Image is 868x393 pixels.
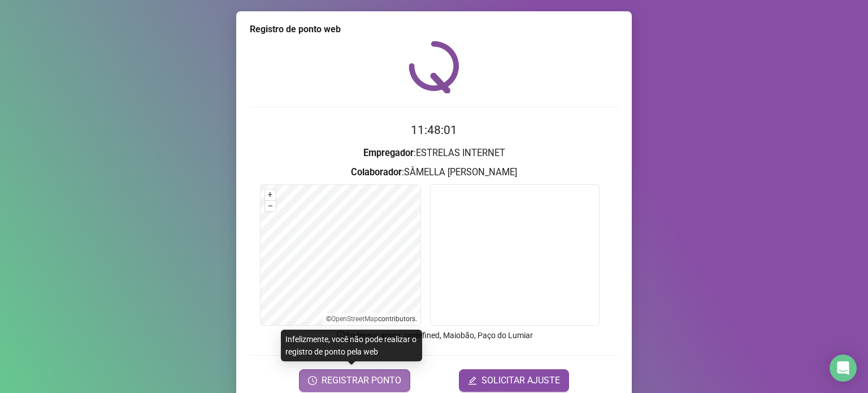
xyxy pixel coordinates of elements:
[250,23,618,36] div: Registro de ponto web
[830,355,857,382] div: Open Intercom Messenger
[322,374,401,387] span: REGISTRAR PONTO
[281,330,422,361] div: Infelizmente, você não pode realizar o registro de ponto pela web
[481,374,560,387] span: SOLICITAR AJUSTE
[265,201,276,211] button: –
[299,369,410,392] button: REGISTRAR PONTO
[250,329,618,342] p: Endereço aprox. : undefined, Maiobão, Paço do Lumiar
[326,315,417,323] li: © contributors.
[265,189,276,200] button: +
[250,165,618,180] h3: : SÂMELLA [PERSON_NAME]
[331,315,378,323] a: OpenStreetMap
[351,167,402,178] strong: Colaborador
[250,146,618,161] h3: : ESTRELAS INTERNET
[459,369,569,392] button: editSOLICITAR AJUSTE
[468,376,477,385] span: edit
[411,123,457,137] time: 11:48:01
[409,41,459,93] img: QRPoint
[308,376,317,385] span: clock-circle
[363,148,414,158] strong: Empregador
